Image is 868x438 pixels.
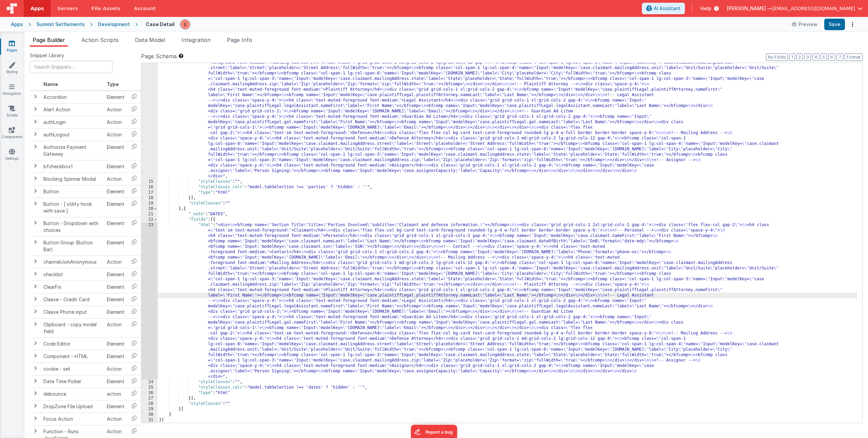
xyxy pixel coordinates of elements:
button: No Folds [766,53,788,61]
div: 26 [141,390,158,396]
div: 20 [141,206,158,212]
td: Date Time Picker [41,375,104,388]
td: Element [104,236,127,256]
td: Action [104,116,127,128]
td: Action [104,318,127,337]
span: Page Info [227,37,252,43]
div: 31 [141,417,158,423]
td: Element [104,350,127,363]
span: Apps [31,5,44,12]
td: Element [104,217,127,236]
td: Button - [ utility hook with save ] [41,198,104,217]
td: Action [104,363,127,375]
div: 18 [141,195,158,201]
div: 25 [141,385,158,390]
input: Search Snippets ... [30,61,113,73]
td: Alert Action [41,103,104,116]
span: Help [701,5,711,12]
span: Page Schema [141,52,177,60]
button: 3 [804,53,811,61]
td: cookie - set [41,363,104,375]
div: 28 [141,401,158,407]
button: 5 [821,53,827,61]
td: Action [104,256,127,268]
td: Element [104,337,127,350]
td: Element [104,375,127,388]
td: Button [41,185,104,198]
td: Action [104,173,127,185]
div: 17 [141,190,158,195]
td: ClearFix [41,281,104,293]
div: 24 [141,379,158,385]
button: 7 [836,53,843,61]
img: 67cf703950b6d9cd5ee0aacca227d490 [180,20,190,29]
td: Element [104,185,127,198]
span: [EMAIL_ADDRESS][DOMAIN_NAME] [772,5,855,12]
td: checklist [41,268,104,281]
span: Data Model [135,37,165,43]
td: Element [104,160,127,173]
div: 22 [141,217,158,222]
div: 30 [141,412,158,417]
span: Type [107,81,119,87]
button: 4 [812,53,819,61]
td: debounce [41,388,104,400]
span: Name [43,81,58,87]
td: Button - Dropdown with choices [41,217,104,236]
td: Action [104,413,127,425]
button: 1 [789,53,795,61]
div: 16 [141,184,158,190]
div: 23 [141,222,158,379]
div: 15 [141,179,158,184]
td: authLogout [41,128,104,141]
span: Servers [57,5,78,12]
div: 27 [141,396,158,401]
td: Code Editor [41,337,104,350]
td: Element [104,306,127,318]
span: Page Builder [33,37,65,43]
td: Clipboard - copy model field [41,318,104,337]
div: 21 [141,212,158,217]
td: Action [104,128,127,141]
td: Component - HTML [41,350,104,363]
td: bfcheckbox1 [41,160,104,173]
td: Accordion [41,91,104,104]
td: DropZone File Upload [41,400,104,413]
div: 29 [141,407,158,412]
td: Blocking Spinner Modal [41,173,104,185]
td: Element [104,400,127,413]
span: [PERSON_NAME] — [727,5,772,12]
button: 6 [828,53,835,61]
td: Element [104,281,127,293]
button: Format [845,53,863,61]
span: AI Assistant [654,5,680,12]
td: authLogin [41,116,104,128]
button: [PERSON_NAME] — [EMAIL_ADDRESS][DOMAIN_NAME] [727,5,863,12]
td: Cleave Phone input [41,306,104,318]
div: 19 [141,201,158,206]
h4: Case Detail [146,22,175,27]
button: Preview [788,19,822,30]
td: Element [104,141,127,160]
td: Element [104,91,127,104]
td: Button Group (Button Bar) [41,236,104,256]
td: Focus Action [41,413,104,425]
span: Action Scripts [81,37,119,43]
td: Action [104,103,127,116]
td: action [104,388,127,400]
button: AI Assistant [642,3,685,14]
button: Save [824,19,845,30]
span: Integration [181,37,211,43]
td: Authorize Payment Gateway [41,141,104,160]
td: Cleave - Credit Card [41,293,104,306]
div: Apps [11,21,23,28]
span: Snippet Library [30,52,64,59]
span: File Assets [92,5,121,12]
button: 2 [796,53,803,61]
td: Element [104,198,127,217]
div: 14 [141,22,158,179]
td: Element [104,268,127,281]
button: Options [848,20,857,29]
div: Development [98,21,130,28]
td: Element [104,293,127,306]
